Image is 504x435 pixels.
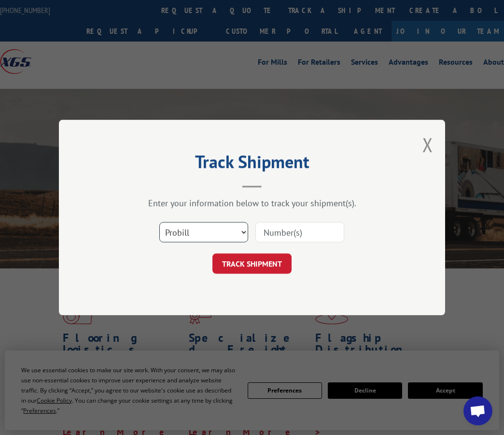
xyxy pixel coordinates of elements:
[463,396,492,425] div: Open chat
[422,132,433,157] button: Close modal
[107,155,397,173] h2: Track Shipment
[212,253,292,274] button: TRACK SHIPMENT
[107,197,397,209] div: Enter your information below to track your shipment(s).
[255,222,344,242] input: Number(s)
